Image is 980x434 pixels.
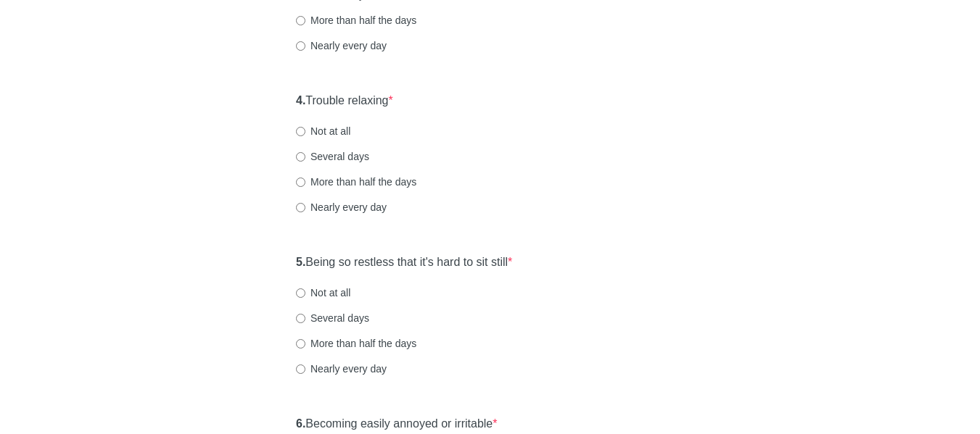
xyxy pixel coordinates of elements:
[296,288,305,298] input: Not at all
[296,339,305,349] input: More than half the days
[296,364,305,374] input: Nearly every day
[296,311,369,325] label: Several days
[296,127,305,136] input: Not at all
[296,256,305,268] strong: 5.
[296,93,393,109] label: Trouble relaxing
[296,124,350,138] label: Not at all
[296,175,416,189] label: More than half the days
[296,149,369,164] label: Several days
[296,41,305,51] input: Nearly every day
[296,285,350,300] label: Not at all
[296,314,305,323] input: Several days
[296,178,305,187] input: More than half the days
[296,254,512,271] label: Being so restless that it's hard to sit still
[296,16,305,25] input: More than half the days
[296,94,305,107] strong: 4.
[296,203,305,212] input: Nearly every day
[296,362,387,376] label: Nearly every day
[296,38,387,53] label: Nearly every day
[296,417,305,430] strong: 6.
[296,336,416,351] label: More than half the days
[296,13,416,28] label: More than half the days
[296,152,305,162] input: Several days
[296,416,498,433] label: Becoming easily annoyed or irritable
[296,200,387,214] label: Nearly every day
